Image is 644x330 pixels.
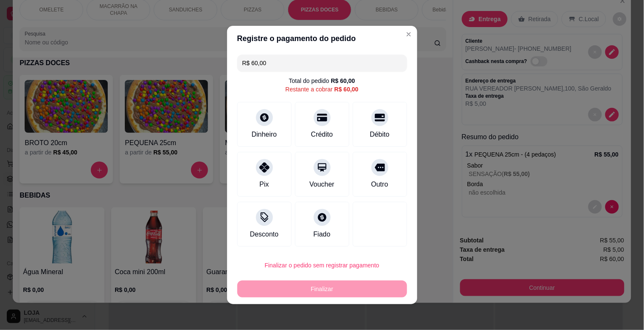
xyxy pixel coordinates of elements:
[259,179,269,190] div: Pix
[311,129,333,140] div: Crédito
[285,85,358,93] div: Restante a cobrar
[250,229,279,239] div: Desconto
[335,85,359,93] div: R$ 60,00
[313,229,330,239] div: Fiado
[252,129,277,140] div: Dinheiro
[309,179,335,190] div: Voucher
[289,77,355,85] div: Total do pedido
[370,129,389,140] div: Débito
[227,26,417,51] header: Registre o pagamento do pedido
[402,27,416,41] button: Close
[242,55,402,71] input: Ex.: hambúrguer de cordeiro
[331,77,355,85] div: R$ 60,00
[237,257,407,274] button: Finalizar o pedido sem registrar pagamento
[371,179,388,190] div: Outro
